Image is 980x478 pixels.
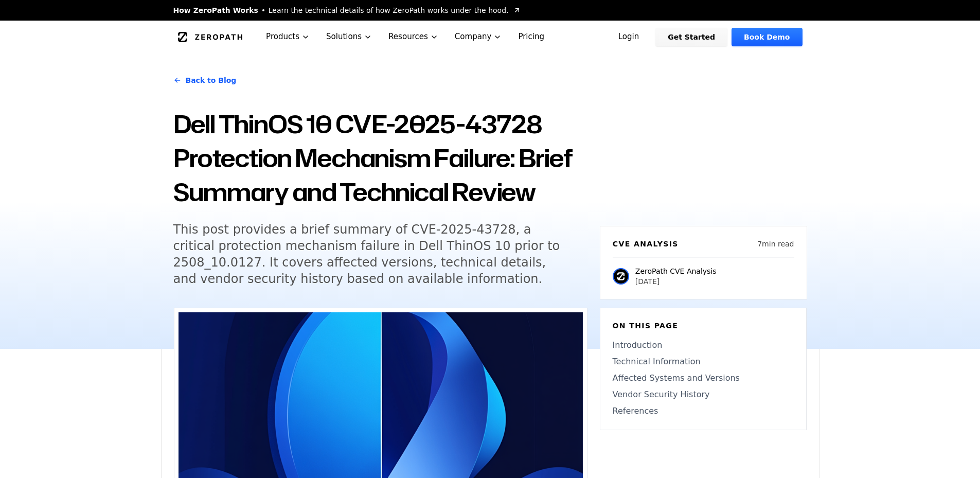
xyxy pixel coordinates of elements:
[258,21,318,53] button: Products
[161,21,819,53] nav: Global
[380,21,447,53] button: Resources
[613,372,794,384] a: Affected Systems and Versions
[613,321,794,331] h6: On this page
[613,356,794,368] a: Technical Information
[635,266,717,276] p: ZeroPath CVE Analysis
[613,405,794,417] a: References
[173,66,237,95] a: Back to Blog
[613,388,794,401] a: Vendor Security History
[757,239,794,249] p: 7 min read
[173,5,258,15] span: How ZeroPath Works
[655,28,727,46] a: Get Started
[447,21,510,53] button: Company
[613,268,629,285] img: ZeroPath CVE Analysis
[173,107,587,209] h1: Dell ThinOS 10 CVE-2025-43728 Protection Mechanism Failure: Brief Summary and Technical Review
[173,5,521,15] a: How ZeroPath WorksLearn the technical details of how ZeroPath works under the hood.
[269,5,509,15] span: Learn the technical details of how ZeroPath works under the hood.
[613,239,679,249] h6: CVE Analysis
[173,221,568,287] h5: This post provides a brief summary of CVE-2025-43728, a critical protection mechanism failure in ...
[732,28,802,46] a: Book Demo
[635,276,717,287] p: [DATE]
[606,28,652,46] a: Login
[613,339,794,351] a: Introduction
[318,21,380,53] button: Solutions
[510,21,553,53] a: Pricing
